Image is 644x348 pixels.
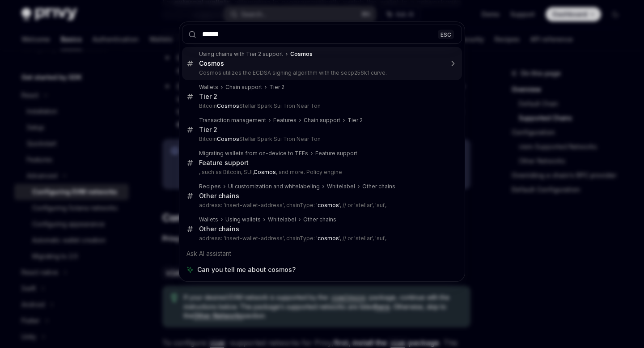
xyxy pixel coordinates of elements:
div: ESC [438,30,454,39]
div: Feature support [199,159,249,167]
div: Feature support [315,150,357,157]
b: Cosmos [254,169,276,175]
div: Wallets [199,216,218,223]
div: Other chains [303,216,336,223]
div: Transaction management [199,117,266,124]
div: Migrating wallets from on-device to TEEs [199,150,308,157]
b: Cosmos [217,102,239,109]
div: Whitelabel [268,216,296,223]
p: Cosmos utilizes the ECDSA signing algorithm with the secp256k1 curve. [199,69,443,76]
b: Cosmos [290,51,313,57]
div: Whitelabel [327,183,355,190]
div: Tier 2 [269,84,284,91]
div: Tier 2 [347,117,363,124]
div: Tier 2 [199,93,217,101]
b: cosmos [318,202,339,208]
p: address: 'insert-wallet-address', chainType: ' ', // or 'stellar', 'sui', [199,202,443,209]
div: Other chains [362,183,395,190]
div: UI customization and whitelabeling [228,183,320,190]
div: Using wallets [225,216,261,223]
div: Wallets [199,84,218,91]
p: address: 'insert-wallet-address', chainType: ' ', // or 'stellar', 'sui', [199,235,443,242]
p: Bitcoin Stellar Spark Sui Tron Near Ton [199,102,443,110]
b: cosmos [318,235,339,242]
div: Other chains [199,192,239,200]
b: Cosmos [217,136,239,142]
div: Ask AI assistant [182,246,462,262]
p: , such as Bitcoin, SUI, , and more. Policy engine [199,169,443,176]
div: Using chains with Tier 2 support [199,51,283,58]
b: Cosmos [199,59,224,67]
div: Other chains [199,225,239,233]
div: Chain support [225,84,262,91]
div: Chain support [304,117,340,124]
div: Recipes [199,183,221,190]
div: Tier 2 [199,126,217,134]
p: Bitcoin Stellar Spark Sui Tron Near Ton [199,136,443,143]
span: Can you tell me about cosmos? [197,265,296,274]
div: Features [273,117,297,124]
